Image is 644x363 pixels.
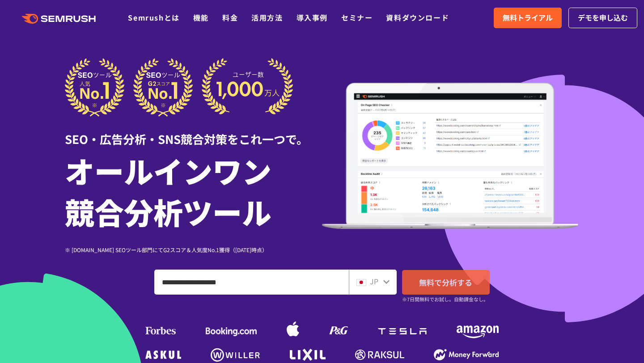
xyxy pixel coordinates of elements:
div: SEO・広告分析・SNS競合対策をこれ一つで。 [65,117,322,148]
a: 導入事例 [297,12,328,23]
a: 活用方法 [251,12,283,23]
a: Semrushとは [128,12,179,23]
span: 無料トライアル [503,12,553,24]
a: 資料ダウンロード [386,12,449,23]
a: デモを申し込む [568,8,637,28]
a: 無料トライアル [494,8,562,28]
h1: オールインワン 競合分析ツール [65,150,322,232]
input: ドメイン、キーワードまたはURLを入力してください [155,270,348,294]
span: デモを申し込む [578,12,628,24]
span: 無料で分析する [419,277,472,288]
a: 無料で分析する [402,270,490,295]
div: ※ [DOMAIN_NAME] SEOツール部門にてG2スコア＆人気度No.1獲得（[DATE]時点） [65,245,322,254]
a: 機能 [193,12,209,23]
span: JP [370,276,378,287]
small: ※7日間無料でお試し。自動課金なし。 [402,295,488,304]
a: 料金 [222,12,238,23]
a: セミナー [341,12,373,23]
